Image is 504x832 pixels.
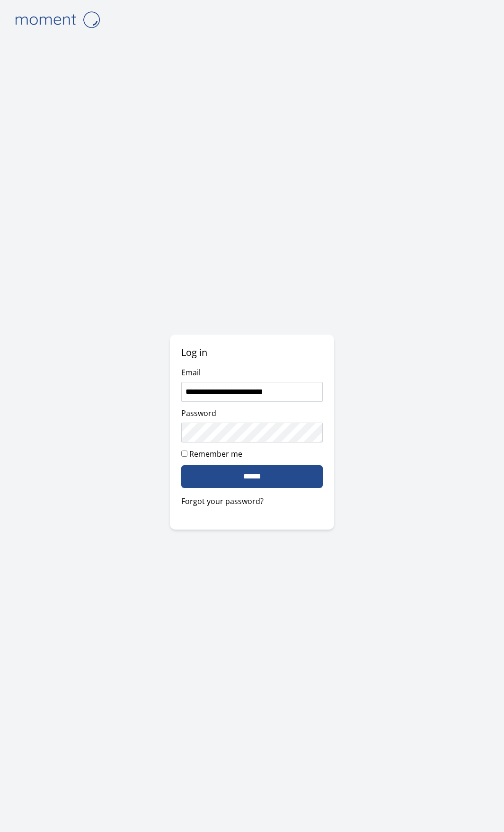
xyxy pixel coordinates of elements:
[181,496,323,507] a: Forgot your password?
[181,346,323,359] h2: Log in
[10,8,105,32] img: logo-4e3dc11c47720685a147b03b5a06dd966a58ff35d612b21f08c02c0306f2b779.png
[181,367,201,378] label: Email
[181,408,216,418] label: Password
[189,449,242,459] label: Remember me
